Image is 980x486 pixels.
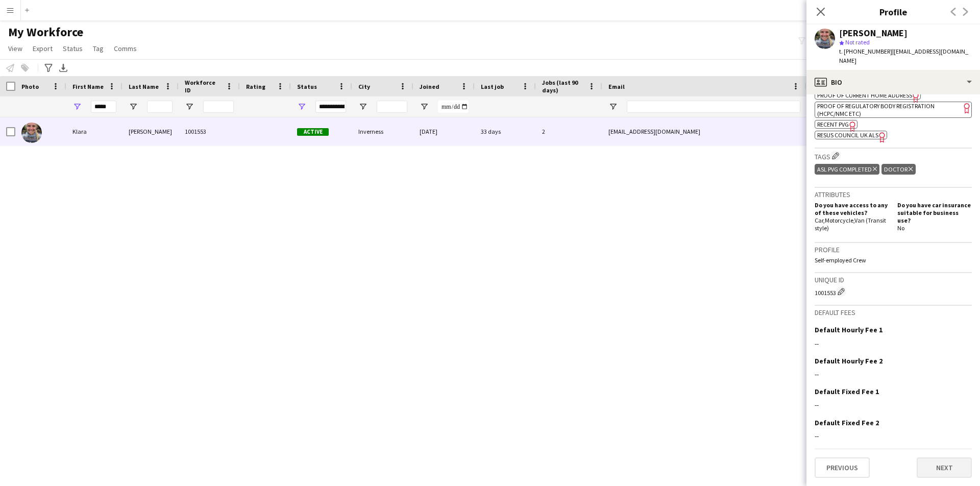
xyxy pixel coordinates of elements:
[815,356,883,366] h3: Default Hourly Fee 2
[438,101,469,113] input: Joined Filter Input
[817,91,912,99] span: Proof of Current Home Address
[627,101,800,113] input: Email Filter Input
[845,38,870,46] span: Not rated
[21,83,39,90] span: Photo
[608,83,625,90] span: Email
[806,5,980,18] h3: Profile
[91,101,116,113] input: First Name Filter Input
[815,275,972,284] h3: Unique ID
[21,123,42,143] img: Klara Weaver
[110,42,141,55] a: Comms
[608,102,618,111] button: Open Filter Menu
[817,131,878,139] span: Resus Council UK ALS
[420,102,429,111] button: Open Filter Menu
[825,216,854,224] span: Motorcycle ,
[63,44,83,53] span: Status
[815,286,972,297] div: 1001553
[297,102,306,111] button: Open Filter Menu
[839,29,908,38] div: [PERSON_NAME]
[93,44,104,53] span: Tag
[89,42,108,55] a: Tag
[839,47,892,55] span: t. [PHONE_NUMBER]
[815,190,972,199] h3: Attributes
[122,117,179,145] div: [PERSON_NAME]
[352,117,413,145] div: Inverness
[815,418,879,427] h3: Default Fixed Fee 2
[475,117,536,145] div: 33 days
[481,83,504,90] span: Last job
[881,164,915,175] div: Doctor
[815,400,972,409] div: --
[815,216,886,232] span: Van (Transit style)
[185,102,194,111] button: Open Filter Menu
[72,102,82,111] button: Open Filter Menu
[8,44,22,53] span: View
[917,457,972,478] button: Next
[815,256,972,264] p: Self-employed Crew
[358,83,370,90] span: City
[815,245,972,254] h3: Profile
[815,308,972,317] h3: Default fees
[179,117,240,145] div: 1001553
[536,117,602,145] div: 2
[542,79,584,94] span: Jobs (last 90 days)
[815,339,972,348] div: --
[42,62,55,74] app-action-btn: Advanced filters
[815,431,972,441] div: --
[59,42,87,55] a: Status
[815,164,879,175] div: ASL PVG Completed
[413,117,475,145] div: [DATE]
[358,102,367,111] button: Open Filter Menu
[897,224,904,232] span: No
[815,325,883,334] h3: Default Hourly Fee 1
[817,102,935,117] span: Proof of Regulatory Body Registration (HCPC/NMC etc)
[203,101,234,113] input: Workforce ID Filter Input
[29,42,57,55] a: Export
[897,201,972,224] h5: Do you have car insurance suitable for business use?
[129,83,159,90] span: Last Name
[602,117,806,145] div: [EMAIL_ADDRESS][DOMAIN_NAME]
[420,83,439,90] span: Joined
[815,151,972,161] h3: Tags
[66,117,122,145] div: Klara
[815,370,972,379] div: --
[57,62,69,74] app-action-btn: Export XLSX
[185,79,222,94] span: Workforce ID
[246,83,265,90] span: Rating
[114,44,137,53] span: Comms
[815,201,889,216] h5: Do you have access to any of these vehicles?
[815,387,879,396] h3: Default Fixed Fee 1
[4,42,27,55] a: View
[839,47,968,64] span: | [EMAIL_ADDRESS][DOMAIN_NAME]
[815,216,825,224] span: Car ,
[806,70,980,94] div: Bio
[8,25,83,40] span: My Workforce
[817,120,849,128] span: Recent PVG
[377,101,407,113] input: City Filter Input
[297,83,317,90] span: Status
[129,102,138,111] button: Open Filter Menu
[33,44,53,53] span: Export
[815,457,870,478] button: Previous
[147,101,173,113] input: Last Name Filter Input
[72,83,104,90] span: First Name
[297,128,329,136] span: Active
